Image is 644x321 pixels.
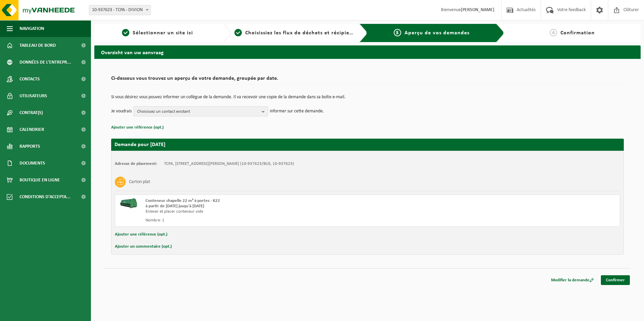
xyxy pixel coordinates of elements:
[550,29,557,36] span: 4
[234,29,242,36] span: 2
[20,20,44,37] span: Navigation
[122,29,129,36] span: 1
[89,5,151,15] span: 10-937623 - TCPA - DIVION
[546,275,599,285] a: Modifier la demande
[111,76,624,85] h2: Ci-dessous vous trouvez un aperçu de votre demande, groupée par date.
[146,218,394,223] div: Nombre: 1
[20,188,70,205] span: Conditions d'accepta...
[89,5,151,15] span: 10-937623 - TCPA - DIVION
[601,275,630,285] a: Confirmer
[20,104,43,121] span: Contrat(s)
[20,138,40,155] span: Rapports
[20,155,45,172] span: Documents
[94,45,641,59] h2: Overzicht van uw aanvraag
[20,71,40,87] span: Contacts
[461,7,494,12] strong: [PERSON_NAME]
[111,123,164,132] button: Ajouter une référence (opt.)
[146,199,220,203] span: Conteneur chapelle 22 m³ à portes - K22
[137,107,259,117] span: Choisissez un contact existant
[245,30,357,36] span: Choisissiez les flux de déchets et récipients
[20,172,60,188] span: Boutique en ligne
[20,54,71,71] span: Données de l'entrepr...
[119,198,139,208] img: HK-XK-22-GN-00.png
[394,29,401,36] span: 3
[133,106,268,116] button: Choisissez un contact existant
[20,37,56,54] span: Tableau de bord
[111,95,624,100] p: Si vous désirez vous pouvez informer un collègue de la demande. Il va recevoir une copie de la de...
[146,204,204,208] strong: à partir de [DATE] jusqu'à [DATE]
[20,87,47,104] span: Utilisateurs
[164,161,294,167] td: TCPA, [STREET_ADDRESS][PERSON_NAME] (10-937623/BUS, 10-937623)
[129,177,150,187] h3: Carton plat
[234,29,354,37] a: 2Choisissiez les flux de déchets et récipients
[405,30,470,36] span: Aperçu de vos demandes
[115,230,167,239] button: Ajouter une référence (opt.)
[115,142,165,147] strong: Demande pour [DATE]
[98,29,218,37] a: 1Sélectionner un site ici
[133,30,193,36] span: Sélectionner un site ici
[111,106,132,116] p: Je voudrais
[146,209,394,214] div: Enlever et placer conteneur vide
[115,162,157,166] strong: Adresse de placement:
[115,242,172,251] button: Ajouter un commentaire (opt.)
[20,121,44,138] span: Calendrier
[270,106,324,116] p: informer sur cette demande.
[560,30,595,36] span: Confirmation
